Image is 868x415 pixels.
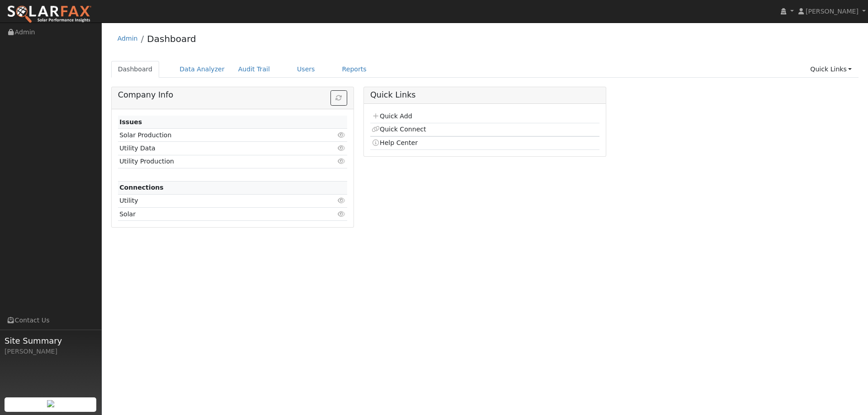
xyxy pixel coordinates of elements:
strong: Connections [119,184,164,191]
a: Quick Links [803,61,859,78]
a: Quick Add [372,112,412,120]
td: Utility [118,194,310,207]
i: Click to view [338,211,346,217]
i: Click to view [338,158,346,164]
a: Dashboard [147,33,196,44]
div: [PERSON_NAME] [5,347,97,356]
td: Utility Production [118,155,310,168]
img: retrieve [47,400,54,407]
a: Admin [118,35,138,42]
a: Quick Connect [372,126,426,133]
i: Click to view [338,132,346,138]
strong: Issues [119,118,142,126]
i: Click to view [338,197,346,204]
span: [PERSON_NAME] [806,8,859,15]
td: Utility Data [118,142,310,155]
a: Data Analyzer [173,61,231,78]
i: Click to view [338,145,346,151]
a: Audit Trail [231,61,277,78]
h5: Quick Links [370,90,599,100]
h5: Company Info [118,90,347,100]
span: Site Summary [5,335,97,347]
a: Reports [335,61,373,78]
a: Dashboard [111,61,160,78]
a: Users [290,61,322,78]
td: Solar [118,208,310,221]
img: SolarFax [7,5,92,24]
td: Solar Production [118,129,310,142]
a: Help Center [372,139,418,146]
